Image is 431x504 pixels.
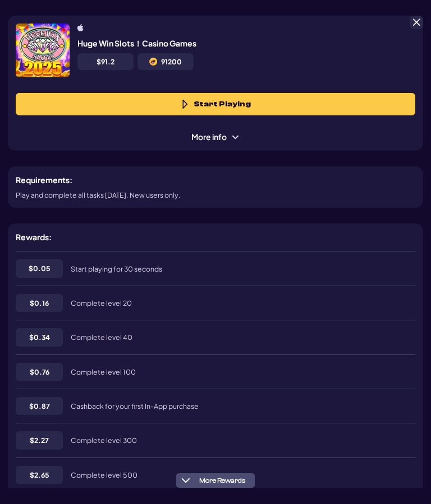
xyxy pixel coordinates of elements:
img: ios [77,24,84,31]
button: More Rewards [176,473,255,488]
span: Complete level 500 [71,470,137,479]
span: $ 0.34 [29,332,50,342]
span: More Rewards [195,477,250,485]
span: $ 0.16 [30,298,49,308]
span: $ 91.2 [97,57,114,66]
span: More info [184,131,247,143]
span: $ 0.87 [29,401,50,411]
h5: Huge Win Slots！Casino Games [77,38,196,49]
span: $ 0.76 [30,367,49,377]
h5: Rewards: [16,231,52,243]
span: $ 2.27 [30,435,49,445]
h5: Requirements: [16,174,72,186]
img: C2C icon [149,58,157,66]
span: Complete level 20 [71,298,132,307]
span: Complete level 300 [71,436,137,445]
span: Start playing for 30 seconds [71,264,162,273]
span: Complete level 100 [71,367,136,376]
img: Offer [16,24,70,77]
span: Cashback for your first In-App purchase [71,402,199,410]
span: 91200 [161,57,182,66]
span: Complete level 40 [71,333,132,342]
span: $ 0.05 [29,263,51,273]
button: Start Playing [16,93,415,115]
p: Play and complete all tasks [DATE]. New users only. [16,190,181,200]
span: $ 2.65 [30,470,49,480]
